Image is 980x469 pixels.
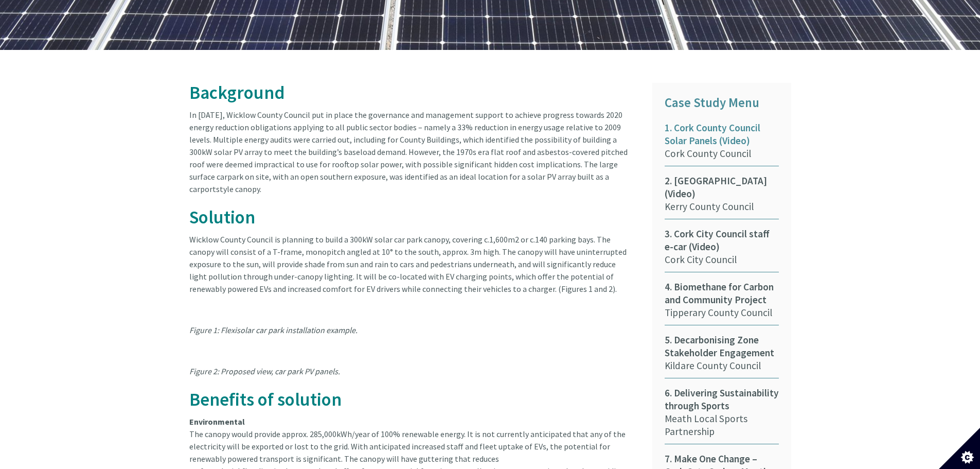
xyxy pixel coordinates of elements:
button: Set cookie preferences [939,428,980,469]
span: 2. [GEOGRAPHIC_DATA] (Video) [665,175,779,200]
a: 1. Cork County Council Solar Panels (Video)Cork County Council [665,121,779,166]
a: 4. Biomethane for Carbon and Community ProjectTipperary County Council [665,281,779,325]
span: 1. Cork County Council Solar Panels (Video) [665,121,779,147]
a: 5. Decarbonising Zone Stakeholder EngagementKildare County Council [665,334,779,378]
strong: Environmental [189,416,245,427]
a: 6. Delivering Sustainability through SportsMeath Local Sports Partnership [665,387,779,444]
span: 4. Biomethane for Carbon and Community Project [665,281,779,306]
span: 3. Cork City Council staff e-car (Video) [665,228,779,253]
span: Solution [189,205,255,229]
a: 3. Cork City Council staff e-car (Video)Cork City Council [665,228,779,272]
span: Background [189,81,285,104]
span: 6. Delivering Sustainability through Sports [665,387,779,412]
em: Figure 1: Flexisolar car park installation example. [189,325,358,335]
p: Case Study Menu [665,93,779,113]
em: Figure 2: Proposed view, car park PV panels. [189,366,340,376]
a: 2. [GEOGRAPHIC_DATA] (Video)Kerry County Council [665,175,779,219]
span: Benefits of solution [189,388,342,411]
span: 5. Decarbonising Zone Stakeholder Engagement [665,334,779,359]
